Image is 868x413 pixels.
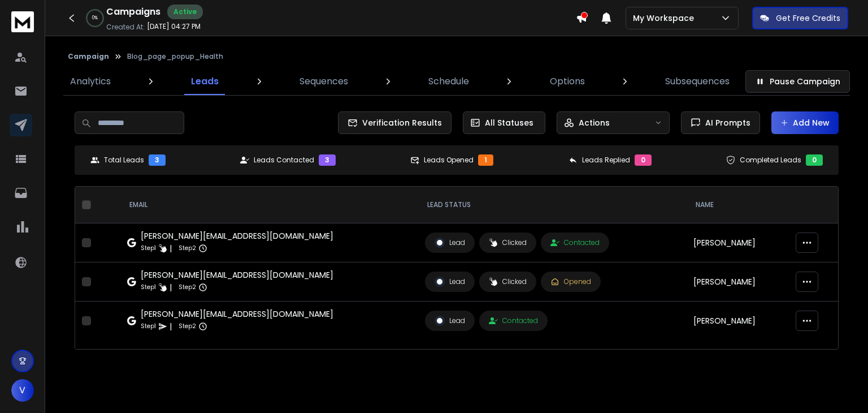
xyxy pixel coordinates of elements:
div: Lead [435,238,465,248]
div: [PERSON_NAME][EMAIL_ADDRESS][DOMAIN_NAME] [141,269,333,281]
button: V [11,379,34,402]
span: Verification Results [358,117,442,128]
p: Leads Opened [424,156,474,165]
p: Step 1 [141,282,156,293]
th: NAME [687,187,789,223]
div: Lead [435,316,465,326]
a: Analytics [63,68,118,95]
p: Step 2 [179,321,196,332]
div: 3 [319,154,336,166]
td: [PERSON_NAME] [687,263,789,302]
div: Contacted [550,238,600,247]
button: Verification Results [338,111,452,134]
th: LEAD STATUS [418,187,686,223]
p: Step 2 [179,243,196,254]
p: [DATE] 04:27 PM [147,22,201,31]
p: | [170,282,172,293]
div: 1 [478,154,493,166]
a: Options [543,68,592,95]
a: Sequences [293,68,355,95]
h1: Campaigns [106,5,160,19]
div: Lead [435,277,465,287]
p: Step 1 [141,321,156,332]
div: 0 [635,154,652,166]
a: Schedule [422,68,476,95]
p: Subsequences [665,75,730,88]
img: logo [11,11,34,32]
p: Leads Replied [582,156,630,165]
button: Add New [771,111,839,134]
div: [PERSON_NAME][EMAIL_ADDRESS][DOMAIN_NAME] [141,230,333,242]
p: Step 2 [179,282,196,293]
div: 0 [806,154,823,166]
p: My Workspace [633,12,698,24]
p: Leads Contacted [254,156,314,165]
th: EMAIL [120,187,418,223]
td: [PERSON_NAME] [687,223,789,263]
a: Leads [184,68,225,95]
p: All Statuses [485,117,533,128]
p: Completed Leads [740,156,801,165]
p: Schedule [428,75,469,88]
div: 3 [149,154,166,166]
a: Subsequences [658,68,736,95]
div: Clicked [489,277,527,286]
p: | [170,243,172,254]
button: Get Free Credits [752,7,848,29]
p: Analytics [70,75,111,88]
iframe: Intercom live chat [827,374,854,401]
p: | [170,321,172,332]
p: Actions [579,117,610,128]
button: AI Prompts [681,111,760,134]
td: [PERSON_NAME] [687,302,789,341]
div: Clicked [489,238,527,247]
p: Blog_page_popup_Health [127,52,223,61]
button: Campaign [68,52,109,61]
p: Created At: [106,23,145,32]
span: AI Prompts [701,117,750,128]
p: Options [550,75,585,88]
div: Contacted [489,316,538,325]
p: Total Leads [104,156,144,165]
p: Get Free Credits [776,12,840,24]
p: Leads [191,75,219,88]
p: 0 % [92,15,98,21]
div: Active [167,5,203,19]
button: Pause Campaign [745,70,850,93]
div: Opened [550,277,591,286]
p: Sequences [300,75,348,88]
div: [PERSON_NAME][EMAIL_ADDRESS][DOMAIN_NAME] [141,308,333,320]
p: Step 1 [141,243,156,254]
